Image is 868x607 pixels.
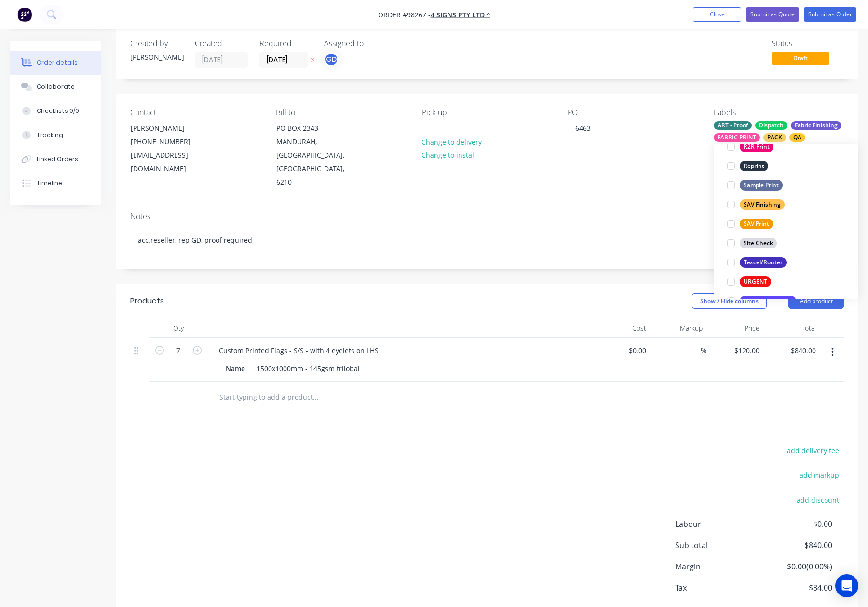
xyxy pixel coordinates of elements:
[740,161,768,171] div: Reprint
[740,141,773,152] div: R2R Print
[10,123,101,147] button: Tracking
[37,107,79,115] div: Checklists 0/0
[417,149,481,162] button: Change to install
[740,180,783,191] div: Sample Print
[37,179,62,188] div: Timeline
[692,293,767,309] button: Show / Hide columns
[740,199,785,210] div: SAV Finishing
[568,121,598,135] div: 6463
[723,140,777,153] button: R2R Print
[378,10,431,19] span: Order #98267 -
[714,108,844,117] div: Labels
[763,318,820,338] div: Total
[37,155,78,164] div: Linked Orders
[222,361,249,375] div: Name
[772,39,844,48] div: Status
[131,122,211,135] div: [PERSON_NAME]
[37,83,75,91] div: Collaborate
[268,121,365,190] div: PO BOX 2343MANDURAH, [GEOGRAPHIC_DATA], [GEOGRAPHIC_DATA], 6210
[253,361,364,375] div: 1500x1000mm - 145gsm trilobal
[693,7,741,22] button: Close
[324,52,339,67] button: GD
[761,561,832,572] span: $0.00 ( 0.00 %)
[789,133,805,142] div: QA
[131,149,211,176] div: [EMAIL_ADDRESS][DOMAIN_NAME]
[761,582,832,593] span: $84.00
[431,10,490,19] a: 4 SIGNS PTY LTD ^
[772,52,829,64] span: Draft
[723,198,788,211] button: SAV Finishing
[675,518,761,530] span: Labour
[130,212,844,221] div: Notes
[17,7,32,22] img: Factory
[10,147,101,171] button: Linked Orders
[761,539,832,551] span: $840.00
[714,133,760,142] div: FABRIC PRINT
[782,444,844,457] button: add delivery fee
[195,39,248,48] div: Created
[675,582,761,593] span: Tax
[422,108,552,117] div: Pick up
[761,518,832,530] span: $0.00
[37,58,78,67] div: Order details
[740,257,787,268] div: Texcel/Router
[723,179,787,192] button: Sample Print
[593,318,650,338] div: Cost
[791,493,844,506] button: add discount
[723,236,781,250] button: Site Check
[791,121,841,130] div: Fabric Finishing
[324,39,420,48] div: Assigned to
[276,108,406,117] div: Bill to
[755,121,787,130] div: Dispatch
[650,318,707,338] div: Markup
[259,39,312,48] div: Required
[10,99,101,123] button: Checklists 0/0
[723,159,772,173] button: Reprint
[130,39,183,48] div: Created by
[723,294,800,308] button: Vinyl Cut/Kiss cut
[276,122,356,135] div: PO BOX 2343
[763,133,786,142] div: PACK
[740,276,771,287] div: URGENT
[706,318,763,338] div: Price
[788,293,844,309] button: Add product
[130,108,260,117] div: Contact
[794,469,844,482] button: add markup
[130,52,183,62] div: [PERSON_NAME]
[740,219,773,229] div: SAV Print
[219,387,412,407] input: Start typing to add a product...
[276,135,356,189] div: MANDURAH, [GEOGRAPHIC_DATA], [GEOGRAPHIC_DATA], 6210
[835,574,858,597] div: Open Intercom Messenger
[130,295,164,307] div: Products
[714,121,752,130] div: ART - Proof
[740,296,796,306] div: Vinyl Cut/Kiss cut
[10,75,101,99] button: Collaborate
[740,238,777,248] div: Site Check
[10,51,101,75] button: Order details
[723,217,777,231] button: SAV Print
[701,345,706,356] span: %
[723,256,790,269] button: Texcel/Router
[746,7,799,22] button: Submit as Quote
[675,561,761,572] span: Margin
[149,318,207,338] div: Qty
[37,131,63,139] div: Tracking
[211,344,386,358] div: Custom Printed Flags - S/S - with 4 eyelets on LHS
[723,275,775,289] button: URGENT
[804,7,856,22] button: Submit as Order
[131,135,211,149] div: [PHONE_NUMBER]
[122,121,219,176] div: [PERSON_NAME][PHONE_NUMBER][EMAIL_ADDRESS][DOMAIN_NAME]
[568,108,698,117] div: PO
[675,539,761,551] span: Sub total
[10,171,101,195] button: Timeline
[130,225,844,255] div: acc.reseller, rep GD, proof required
[417,135,487,148] button: Change to delivery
